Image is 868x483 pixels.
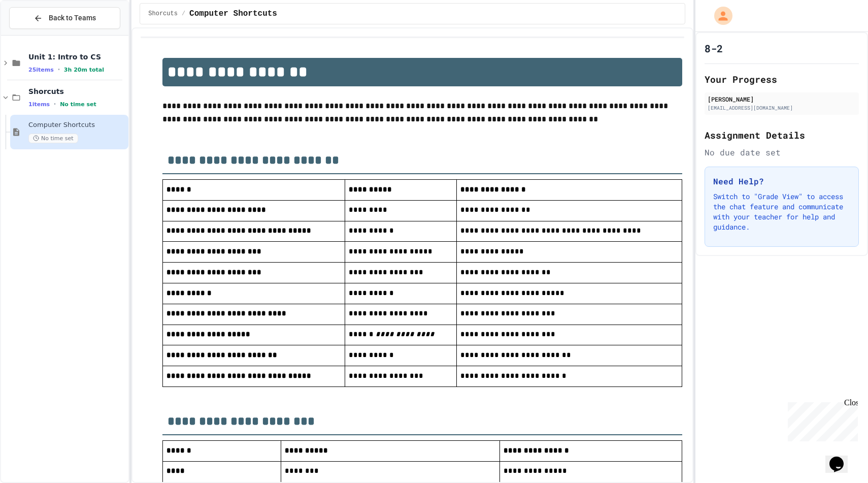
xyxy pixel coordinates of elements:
[58,66,60,74] span: •
[784,398,858,441] iframe: chat widget
[705,128,859,142] h2: Assignment Details
[704,4,735,27] div: My Account
[28,121,126,130] span: Computer Shortcuts
[705,41,723,55] h1: 8-2
[28,134,78,143] span: No time set
[4,4,70,65] div: Chat with us now!Close
[60,101,96,108] span: No time set
[705,72,859,86] h2: Your Progress
[708,104,856,112] div: [EMAIL_ADDRESS][DOMAIN_NAME]
[825,442,858,473] iframe: chat widget
[64,67,104,73] span: 3h 20m total
[705,146,859,158] div: No due date set
[189,8,277,20] span: Computer Shortcuts
[708,94,856,104] div: [PERSON_NAME]
[28,87,126,96] span: Shorcuts
[713,175,850,187] h3: Need Help?
[28,67,54,73] span: 25 items
[54,100,56,108] span: •
[713,191,850,232] p: Switch to "Grade View" to access the chat feature and communicate with your teacher for help and ...
[49,13,96,23] span: Back to Teams
[28,52,126,61] span: Unit 1: Intro to CS
[28,101,50,108] span: 1 items
[148,10,178,18] span: Shorcuts
[182,10,185,18] span: /
[9,7,120,29] button: Back to Teams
